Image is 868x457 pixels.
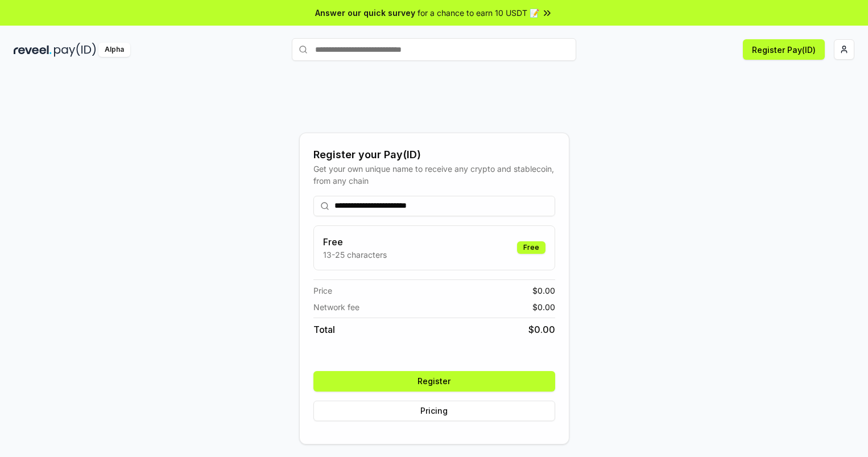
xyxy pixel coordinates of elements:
[54,43,96,57] img: pay_id
[323,249,387,261] p: 13-25 characters
[743,39,825,60] button: Register Pay(ID)
[313,323,335,336] span: Total
[313,163,555,187] div: Get your own unique name to receive any crypto and stablecoin, from any chain
[313,301,359,313] span: Network fee
[14,43,52,57] img: reveel_dark
[313,371,555,392] button: Register
[313,401,555,421] button: Pricing
[315,7,415,19] span: Answer our quick survey
[528,323,555,336] span: $ 0.00
[418,7,539,19] span: for a chance to earn 10 USDT 📝
[313,285,332,297] span: Price
[532,301,555,313] span: $ 0.00
[517,241,545,254] div: Free
[323,235,387,249] h3: Free
[313,147,555,163] div: Register your Pay(ID)
[532,285,555,297] span: $ 0.00
[98,43,130,57] div: Alpha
